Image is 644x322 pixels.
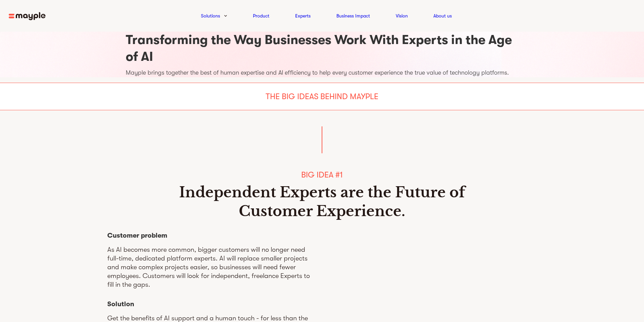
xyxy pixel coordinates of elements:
a: Product [253,12,269,20]
h1: Transforming the Way Businesses Work With Experts in the Age of AI [126,32,518,65]
img: arrow-down [224,15,227,17]
a: Vision [396,12,408,20]
a: Experts [295,12,311,20]
a: About us [433,12,452,20]
img: mayple-logo [9,12,46,21]
div: Solution [107,300,311,309]
div: BIG IDEA #1 [107,169,537,180]
a: Solutions [201,12,220,20]
p: Mayple brings together the best of human expertise and AI efficiency to help every customer exper... [126,68,518,77]
p: As AI becomes more common, bigger customers will no longer need full-time, dedicated platform exp... [107,245,311,289]
h2: Independent Experts are the Future of Customer Experience. [161,183,483,220]
a: Business Impact [336,12,370,20]
div: Customer problem [107,231,311,240]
